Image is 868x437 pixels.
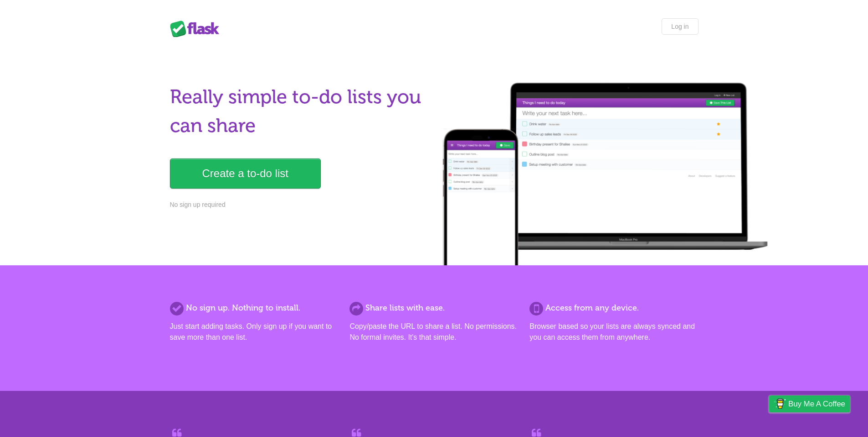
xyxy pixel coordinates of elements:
a: Create a to-do list [170,158,321,189]
p: Just start adding tasks. Only sign up if you want to save more than one list. [170,321,339,343]
h1: Really simple to-do lists you can share [170,83,429,140]
p: Copy/paste the URL to share a list. No permissions. No formal invites. It's that simple. [349,321,518,343]
img: Buy me a coffee [774,396,786,411]
span: Buy me a coffee [788,396,845,412]
a: Log in [662,18,698,35]
h2: No sign up. Nothing to install. [170,302,339,314]
p: No sign up required [170,200,429,210]
p: Browser based so your lists are always synced and you can access them from anywhere. [529,321,698,343]
div: Flask Lists [170,21,225,37]
h2: Share lists with ease. [349,302,518,314]
a: Buy me a coffee [769,395,850,412]
h2: Access from any device. [529,302,698,314]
